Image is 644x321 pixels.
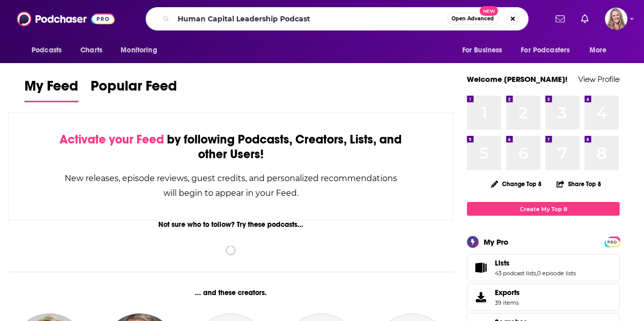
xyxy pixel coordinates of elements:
a: 0 episode lists [537,270,576,277]
span: Lists [467,254,620,281]
a: Create My Top 8 [467,202,620,216]
button: open menu [24,41,75,60]
a: View Profile [578,74,620,84]
div: ... and these creators. [8,288,454,297]
span: Exports [470,290,491,304]
span: 39 items [495,299,520,306]
input: Search podcasts, credits, & more... [174,11,447,27]
span: Podcasts [32,43,62,57]
a: PRO [606,238,618,245]
button: Show profile menu [605,8,627,30]
span: Popular Feed [91,77,177,101]
img: User Profile [605,8,627,30]
div: by following Podcasts, Creators, Lists, and other Users! [60,132,402,162]
span: Monitoring [121,43,157,57]
span: New [480,6,498,16]
a: Show notifications dropdown [551,10,569,27]
button: open menu [582,41,620,60]
button: Share Top 8 [556,174,602,194]
span: Charts [80,43,102,57]
img: Podchaser - Follow, Share and Rate Podcasts [17,9,115,28]
span: For Business [462,43,502,57]
button: open menu [114,41,170,60]
span: For Podcasters [521,43,570,57]
div: Search podcasts, credits, & more... [146,7,528,31]
a: 43 podcast lists [495,270,536,277]
span: , [536,270,537,277]
a: Show notifications dropdown [577,10,593,27]
a: Lists [470,260,491,275]
span: PRO [606,238,618,246]
a: Welcome [PERSON_NAME]! [467,74,568,84]
a: My Feed [24,77,78,102]
span: Exports [495,288,520,297]
a: Charts [74,41,108,60]
button: open menu [514,41,584,60]
span: Lists [495,258,510,268]
button: Open AdvancedNew [447,13,498,25]
div: Not sure who to follow? Try these podcasts... [8,220,454,229]
a: Lists [495,258,576,268]
button: Change Top 8 [485,178,548,190]
span: More [590,43,607,57]
span: Open Advanced [452,16,494,21]
span: Activate your Feed [60,132,164,147]
span: My Feed [24,77,78,101]
a: Exports [467,283,620,311]
div: My Pro [484,237,509,247]
div: New releases, episode reviews, guest credits, and personalized recommendations will begin to appe... [60,171,402,200]
span: Logged in as KirstinPitchPR [605,8,627,30]
button: open menu [455,41,515,60]
a: Popular Feed [91,77,177,102]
